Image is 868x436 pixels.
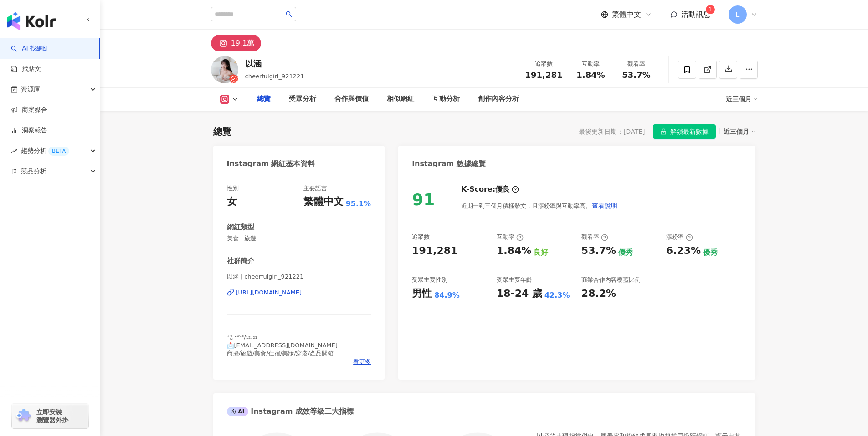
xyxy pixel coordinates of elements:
[412,159,486,169] div: Instagram 數據總覽
[434,290,460,300] div: 84.9%
[227,223,254,232] div: 網紅類型
[7,12,56,30] img: logo
[21,141,69,161] span: 趨勢分析
[653,124,716,139] button: 解鎖最新數據
[231,37,255,50] div: 19.1萬
[11,106,47,115] a: 商案媒合
[353,358,371,366] span: 看更多
[227,234,371,243] span: 美食 · 旅遊
[709,6,712,13] span: 1
[227,273,371,281] span: 以涵 | cheerfulgirl_921221
[236,289,302,297] div: [URL][DOMAIN_NAME]
[619,60,654,69] div: 觀看率
[211,56,238,83] img: KOL Avatar
[412,244,457,258] div: 191,281
[592,202,617,209] span: 查看說明
[227,407,249,416] div: AI
[227,289,371,297] a: [URL][DOMAIN_NAME]
[525,70,563,80] span: 191,281
[703,248,718,258] div: 優秀
[412,233,430,241] div: 追蹤數
[11,148,17,154] span: rise
[497,287,542,301] div: 18-24 歲
[581,276,641,284] div: 商業合作內容覆蓋比例
[11,126,47,135] a: 洞察報告
[544,290,570,300] div: 42.3%
[412,287,432,301] div: 男性
[622,71,650,80] span: 53.7%
[227,195,237,209] div: 女
[36,408,68,424] span: 立即安裝 瀏覽器外掛
[581,287,616,301] div: 28.2%
[211,35,262,51] button: 19.1萬
[15,409,32,423] img: chrome extension
[591,197,618,215] button: 查看說明
[11,65,41,74] a: 找貼文
[681,10,710,19] span: 活動訊息
[289,94,316,105] div: 受眾分析
[736,10,740,20] span: L
[21,161,46,182] span: 競品分析
[257,94,271,105] div: 總覽
[227,159,315,169] div: Instagram 網紅基本資料
[478,94,519,105] div: 創作內容分析
[581,233,608,241] div: 觀看率
[286,11,292,17] span: search
[227,333,340,381] span: ꪔ̤̮ ²⁰⁰³/₁₂.₂₁ 📩[EMAIL_ADDRESS][DOMAIN_NAME] 商攝/旅遊/美食/住宿/美妝/穿搭/產品開箱 合作歡迎私訊💗 - 沒有使用交友軟體 只有此帳號是本人！
[670,125,709,139] span: 解鎖最新數據
[412,190,435,209] div: 91
[666,233,693,241] div: 漲粉率
[576,71,605,80] span: 1.84%
[12,404,88,428] a: chrome extension立即安裝 瀏覽器外掛
[574,60,608,69] div: 互動率
[245,58,304,69] div: 以涵
[461,184,519,194] div: K-Score :
[579,128,645,135] div: 最後更新日期：[DATE]
[21,79,40,100] span: 資源庫
[495,184,510,194] div: 優良
[334,94,369,105] div: 合作與價值
[724,126,755,137] div: 近三個月
[497,276,532,284] div: 受眾主要年齡
[497,244,531,258] div: 1.84%
[432,94,460,105] div: 互動分析
[227,184,239,193] div: 性別
[706,5,715,14] sup: 1
[11,44,49,53] a: searchAI 找網紅
[666,244,701,258] div: 6.23%
[581,244,616,258] div: 53.7%
[213,125,231,138] div: 總覽
[303,184,327,193] div: 主要語言
[461,197,618,215] div: 近期一到三個月積極發文，且漲粉率與互動率高。
[497,233,524,241] div: 互動率
[618,248,633,258] div: 優秀
[660,128,667,135] span: lock
[48,147,69,156] div: BETA
[412,276,447,284] div: 受眾主要性別
[227,406,354,416] div: Instagram 成效等級三大指標
[387,94,414,105] div: 相似網紅
[525,60,563,69] div: 追蹤數
[534,248,548,258] div: 良好
[726,92,758,106] div: 近三個月
[227,256,254,266] div: 社群簡介
[612,10,641,20] span: 繁體中文
[346,199,371,209] span: 95.1%
[245,73,304,80] span: cheerfulgirl_921221
[303,195,344,209] div: 繁體中文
